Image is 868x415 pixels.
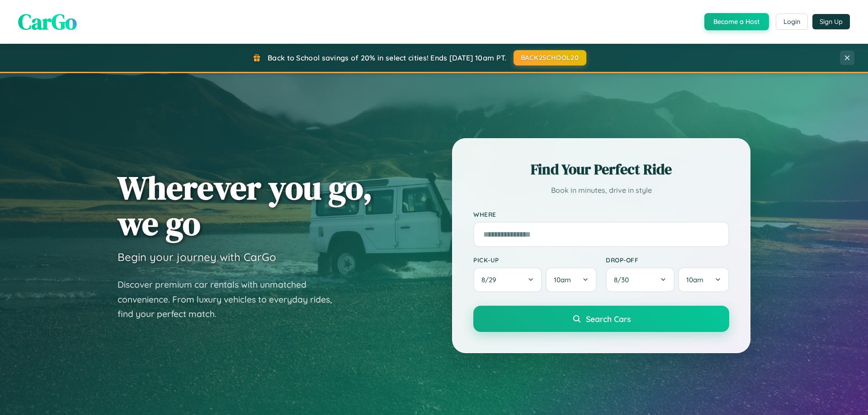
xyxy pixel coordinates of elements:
button: Sign Up [812,14,850,29]
button: 10am [678,267,729,292]
button: BACK2SCHOOL20 [514,50,586,65]
button: 8/30 [606,267,675,292]
h1: Wherever you go, we go [118,170,373,241]
button: Login [776,14,808,30]
span: 10am [554,275,571,284]
h2: Find Your Perfect Ride [473,159,729,179]
span: Back to School savings of 20% in select cities! Ends [DATE] 10am PT. [268,53,506,62]
span: CarGo [18,7,77,37]
button: Search Cars [473,306,729,332]
button: Become a Host [704,13,769,30]
span: 8 / 29 [481,275,500,284]
span: Search Cars [586,314,631,324]
label: Where [473,210,729,218]
span: 8 / 30 [614,275,633,284]
button: 10am [546,267,597,292]
p: Book in minutes, drive in style [473,184,729,197]
h3: Begin your journey with CarGo [118,250,276,264]
button: 8/29 [473,267,542,292]
label: Pick-up [473,256,597,264]
p: Discover premium car rentals with unmatched convenience. From luxury vehicles to everyday rides, ... [118,277,344,322]
span: 10am [686,275,703,284]
label: Drop-off [606,256,729,264]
